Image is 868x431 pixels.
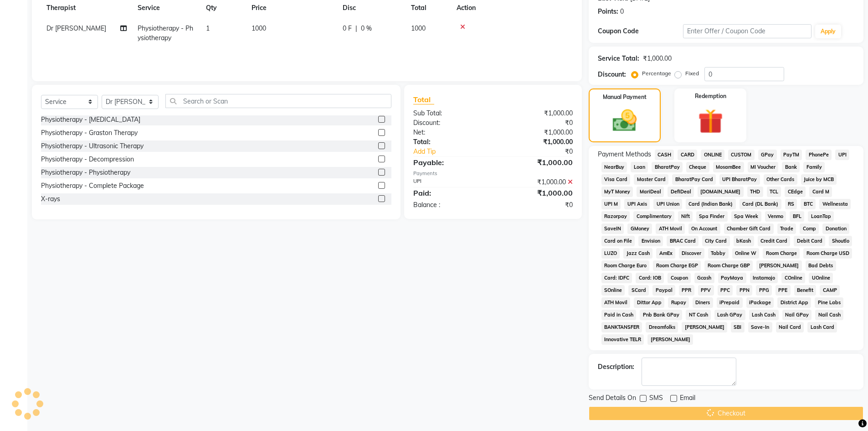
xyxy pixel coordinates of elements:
span: Venmo [765,211,786,222]
span: BharatPay Card [672,174,716,185]
span: Pnb Bank GPay [640,310,682,320]
div: ₹0 [508,147,580,156]
span: [PERSON_NAME] [756,260,802,271]
span: Physiotherapy - Physiotherapy [138,24,193,42]
span: City Card [702,236,730,246]
span: 0 % [361,24,372,33]
span: UPI BharatPay [719,174,760,185]
span: Pine Labs [815,297,843,308]
span: Bank [782,162,800,172]
span: UPI Axis [624,199,650,209]
span: DefiDeal [668,187,694,197]
div: X-rays [41,194,60,204]
div: ₹1,000.00 [493,128,580,137]
span: 1000 [252,24,266,32]
span: SMS [649,393,663,405]
span: MosamBee [713,162,744,172]
span: CAMP [820,285,840,296]
span: Card on File [601,236,635,246]
span: Card: IDFC [601,273,632,283]
span: CARD [678,150,697,160]
span: Bad Debts [806,260,836,271]
span: Card: IOB [636,273,664,283]
span: PPE [776,285,791,296]
span: Dreamfolks [646,322,678,332]
span: Card M [809,187,832,197]
span: [DOMAIN_NAME] [698,187,744,197]
img: _gift.svg [690,106,731,137]
span: Juice by MCB [801,174,837,185]
span: 0 F [343,24,352,33]
span: MyT Money [601,187,633,197]
span: BFL [790,211,804,222]
span: BTC [801,199,816,209]
span: GPay [758,150,777,160]
label: Manual Payment [603,93,647,101]
div: Paid: [406,187,493,198]
input: Search or Scan [165,94,391,108]
span: | [355,24,357,33]
span: Save-In [748,322,772,332]
span: PPR [679,285,694,296]
div: Discount: [406,118,493,128]
span: Benefit [794,285,817,296]
span: Paid in Cash [601,310,637,320]
div: Balance : [406,200,493,210]
span: Credit Card [758,236,791,246]
span: Dittor App [634,297,664,308]
span: SCard [628,285,649,296]
span: 1 [206,24,210,32]
span: BANKTANSFER [601,322,642,332]
span: Innovative TELR [601,334,644,345]
span: Debit Card [794,236,825,246]
span: Trade [777,223,796,234]
span: bKash [734,236,754,246]
img: _cash.svg [605,107,644,135]
span: Spa Week [731,211,761,222]
span: Gcash [694,273,714,283]
span: ATH Movil [656,223,685,234]
span: Chamber Gift Card [724,223,774,234]
span: TCL [767,187,781,197]
span: PhonePe [806,150,832,160]
span: COnline [781,273,805,283]
span: LUZO [601,248,620,259]
span: Paypal [652,285,675,296]
span: Room Charge [763,248,800,259]
span: iPackage [746,297,774,308]
div: Physiotherapy - Decompression [41,155,134,164]
span: On Account [688,223,720,234]
div: 0 [620,7,624,16]
span: Room Charge Euro [601,260,650,271]
span: PPV [698,285,714,296]
span: PayTM [781,150,802,160]
span: Lash Cash [749,310,779,320]
span: CEdge [785,187,806,197]
span: AmEx [656,248,675,259]
span: SBI [731,322,745,332]
span: Nail GPay [782,310,812,320]
div: ₹1,000.00 [493,137,580,147]
div: Physiotherapy - [MEDICAL_DATA] [41,115,140,125]
div: Service Total: [598,54,639,63]
span: Visa Card [601,174,631,185]
span: Coupon [668,273,691,283]
span: Complimentary [633,211,674,222]
span: UOnline [809,273,833,283]
span: CUSTOM [728,150,755,160]
span: NearBuy [601,162,627,172]
span: Send Details On [589,393,636,405]
span: Instamojo [750,273,778,283]
span: Dr [PERSON_NAME] [46,24,106,32]
span: LoanTap [808,211,834,222]
span: Rupay [668,297,689,308]
span: Jazz Cash [623,248,652,259]
span: Total [413,95,434,104]
span: ATH Movil [601,297,631,308]
div: Description: [598,362,634,372]
div: Discount: [598,70,626,79]
span: Card (DL Bank) [740,199,781,209]
span: UPI [835,150,849,160]
span: PPN [736,285,752,296]
span: MariDeal [637,187,664,197]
